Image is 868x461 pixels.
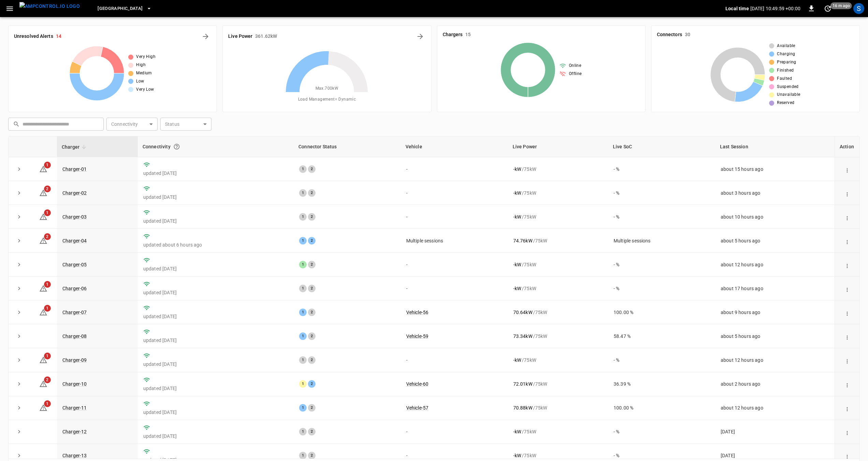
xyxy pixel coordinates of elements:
[14,379,24,389] button: expand row
[513,428,603,435] div: / 75 kW
[308,237,315,244] div: 2
[308,404,315,412] div: 2
[299,165,307,173] div: 1
[255,33,277,40] h6: 361.62 kW
[44,305,51,312] span: 1
[513,357,521,363] p: - kW
[513,333,603,340] div: / 75 kW
[513,333,532,340] p: 73.34 kW
[62,166,87,172] a: Charger-01
[14,355,24,365] button: expand row
[513,404,532,411] p: 70.88 kW
[513,190,603,196] div: / 75 kW
[513,428,521,435] p: - kW
[62,453,87,458] a: Charger-13
[777,100,794,106] span: Reserved
[513,166,521,173] p: - kW
[513,213,603,220] div: / 75 kW
[14,33,53,40] h6: Unresolved Alerts
[608,372,715,396] td: 36.39 %
[62,238,87,243] a: Charger-04
[143,337,288,344] p: updated [DATE]
[294,136,401,157] th: Connector Status
[14,450,24,461] button: expand row
[715,372,835,396] td: about 2 hours ago
[513,309,532,316] p: 70.64 kW
[750,5,800,12] p: [DATE] 10:49:59 +00:00
[299,332,307,340] div: 1
[44,376,51,383] span: 2
[14,164,24,174] button: expand row
[39,166,47,171] a: 1
[62,405,87,411] a: Charger-11
[513,309,603,316] div: / 75 kW
[657,31,682,39] h6: Connectors
[44,233,51,240] span: 2
[308,380,315,388] div: 2
[608,420,715,444] td: - %
[822,3,833,14] button: set refresh interval
[136,54,156,60] span: Very High
[14,212,24,222] button: expand row
[569,62,581,69] span: Online
[401,348,508,372] td: -
[508,136,608,157] th: Live Power
[830,2,852,9] span: 16 m ago
[308,165,315,173] div: 2
[842,309,852,316] div: action cell options
[401,136,508,157] th: Vehicle
[299,213,307,221] div: 1
[608,136,715,157] th: Live SoC
[14,188,24,198] button: expand row
[842,190,852,196] div: action cell options
[715,324,835,348] td: about 5 hours ago
[715,348,835,372] td: about 12 hours ago
[513,237,532,244] p: 74.76 kW
[44,281,51,288] span: 1
[777,75,792,82] span: Faulted
[401,157,508,181] td: -
[308,189,315,197] div: 2
[513,166,603,173] div: / 75 kW
[608,205,715,229] td: - %
[44,185,51,192] span: 2
[513,452,521,459] p: - kW
[608,277,715,300] td: - %
[299,404,307,412] div: 1
[308,261,315,268] div: 2
[715,300,835,324] td: about 9 hours ago
[513,190,521,196] p: - kW
[608,253,715,277] td: - %
[299,237,307,244] div: 1
[842,285,852,292] div: action cell options
[62,429,87,434] a: Charger-12
[299,452,307,459] div: 1
[513,381,532,387] p: 72.01 kW
[143,433,288,440] p: updated [DATE]
[842,237,852,244] div: action cell options
[401,253,508,277] td: -
[715,396,835,420] td: about 12 hours ago
[136,70,152,77] span: Medium
[200,31,211,42] button: All Alerts
[406,333,429,339] a: Vehicle-59
[465,31,471,39] h6: 15
[406,405,429,411] a: Vehicle-57
[143,409,288,416] p: updated [DATE]
[715,420,835,444] td: [DATE]
[299,189,307,197] div: 1
[401,229,508,253] td: Multiple sessions
[569,71,582,77] span: Offline
[513,261,521,268] p: - kW
[62,190,87,196] a: Charger-02
[513,357,603,363] div: / 75 kW
[299,428,307,435] div: 1
[19,2,80,11] img: ampcontrol.io logo
[62,286,87,291] a: Charger-06
[842,357,852,363] div: action cell options
[39,214,47,219] a: 1
[513,404,603,411] div: / 75 kW
[842,261,852,268] div: action cell options
[39,285,47,291] a: 1
[299,285,307,292] div: 1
